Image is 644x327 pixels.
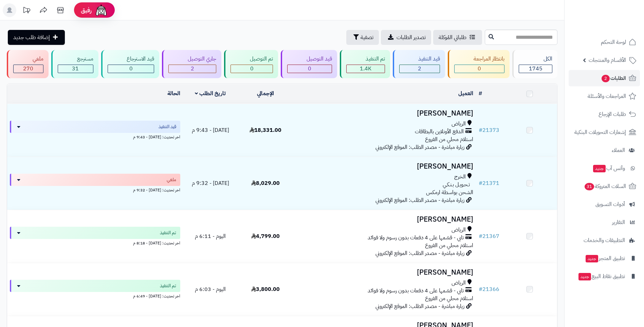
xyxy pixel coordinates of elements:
[569,142,640,158] a: العملاء
[251,232,280,240] span: 4,799.00
[479,179,499,187] a: #21371
[511,50,559,78] a: الكل1745
[160,229,176,236] span: تم التنفيذ
[168,55,216,63] div: جاري التوصيل
[584,236,625,245] span: التطبيقات والخدمات
[368,234,464,242] span: تابي - قسّمها على 4 دفعات بدون رسوم ولا فوائد
[399,55,440,63] div: قيد التنفيذ
[375,143,464,151] span: زيارة مباشرة - مصدر الطلب: الموقع الإلكتروني
[8,30,65,45] a: إضافة طلب جديد
[601,37,626,47] span: لوحة التحكم
[569,196,640,212] a: أدوات التسويق
[452,279,466,287] span: الرياض
[569,268,640,285] a: تطبيق نقاط البيعجديد
[415,128,464,136] span: الدفع الأونلاين بالبطاقات
[601,73,626,83] span: الطلبات
[569,178,640,194] a: السلات المتروكة31
[519,55,552,63] div: الكل
[479,232,499,240] a: #21367
[391,50,447,78] a: قيد التنفيذ 2
[397,33,426,41] span: تصدير الطلبات
[81,6,92,14] span: رفيق
[250,65,254,73] span: 0
[586,255,598,262] span: جديد
[10,292,180,299] div: اخر تحديث: [DATE] - 6:49 م
[569,70,640,86] a: الطلبات2
[589,55,626,65] span: الأقسام والمنتجات
[18,3,35,19] a: تحديثات المنصة
[296,162,473,170] h3: [PERSON_NAME]
[231,65,273,73] div: 0
[569,250,640,266] a: تطبيق المتجرجديد
[129,65,133,73] span: 0
[296,216,473,223] h3: [PERSON_NAME]
[251,285,280,293] span: 3,800.00
[287,55,332,63] div: قيد التوصيل
[454,173,466,181] span: الخرج
[288,65,332,73] div: 0
[10,133,180,140] div: اخر تحديث: [DATE] - 9:43 م
[375,196,464,204] span: زيارة مباشرة - مصدر الطلب: الموقع الإلكتروني
[454,55,504,63] div: بانتظار المراجعة
[426,188,473,196] span: الشحن بواسطة ارمكس
[72,65,79,73] span: 31
[479,126,482,134] span: #
[602,75,610,83] span: 2
[418,65,421,73] span: 2
[569,88,640,104] a: المراجعات والأسئلة
[598,15,638,29] img: logo-2.png
[458,89,473,98] a: العميل
[479,179,482,187] span: #
[192,126,229,134] span: [DATE] - 9:43 م
[192,179,229,187] span: [DATE] - 9:32 م
[593,165,606,172] span: جديد
[223,50,279,78] a: تم التوصيل 0
[159,123,176,130] span: قيد التنفيذ
[569,214,640,230] a: التقارير
[425,241,473,249] span: استلام محلي من الفروع
[479,232,482,240] span: #
[585,254,625,263] span: تطبيق المتجر
[108,55,154,63] div: قيد الاسترجاع
[23,65,33,73] span: 270
[279,50,338,78] a: قيد التوصيل 0
[191,65,194,73] span: 2
[257,89,274,98] a: الإجمالي
[368,287,464,295] span: تابي - قسّمها على 4 دفعات بدون رسوم ولا فوائد
[361,33,373,41] span: تصفية
[455,65,504,73] div: 0
[231,55,273,63] div: تم التوصيل
[161,50,223,78] a: جاري التوصيل 2
[479,126,499,134] a: #21373
[574,127,626,137] span: إشعارات التحويلات البنكية
[347,65,385,73] div: 1440
[599,109,626,119] span: طلبات الإرجاع
[588,91,626,101] span: المراجعات والأسئلة
[478,65,481,73] span: 0
[425,135,473,143] span: استلام محلي من الفروع
[479,89,482,98] a: #
[250,126,281,134] span: 18,331.00
[425,294,473,303] span: استلام محلي من الفروع
[569,160,640,176] a: وآتس آبجديد
[569,106,640,122] a: طلبات الإرجاع
[195,89,226,98] a: تاريخ الطلب
[446,50,511,78] a: بانتظار المراجعة 0
[529,65,542,73] span: 1745
[375,249,464,257] span: زيارة مباشرة - مصدر الطلب: الموقع الإلكتروني
[375,302,464,310] span: زيارة مباشرة - مصدر الطلب: الموقع الإلكتروني
[160,282,176,289] span: تم التنفيذ
[10,186,180,193] div: اخر تحديث: [DATE] - 9:32 م
[10,239,180,246] div: اخر تحديث: [DATE] - 8:18 م
[479,285,482,293] span: #
[13,55,43,63] div: ملغي
[251,179,280,187] span: 8,029.00
[50,50,100,78] a: مسترجع 31
[439,33,466,41] span: طلباتي المُوكلة
[167,89,180,98] a: الحالة
[108,65,154,73] div: 0
[100,50,161,78] a: قيد الاسترجاع 0
[195,232,226,240] span: اليوم - 6:11 م
[400,65,440,73] div: 2
[612,218,625,227] span: التقارير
